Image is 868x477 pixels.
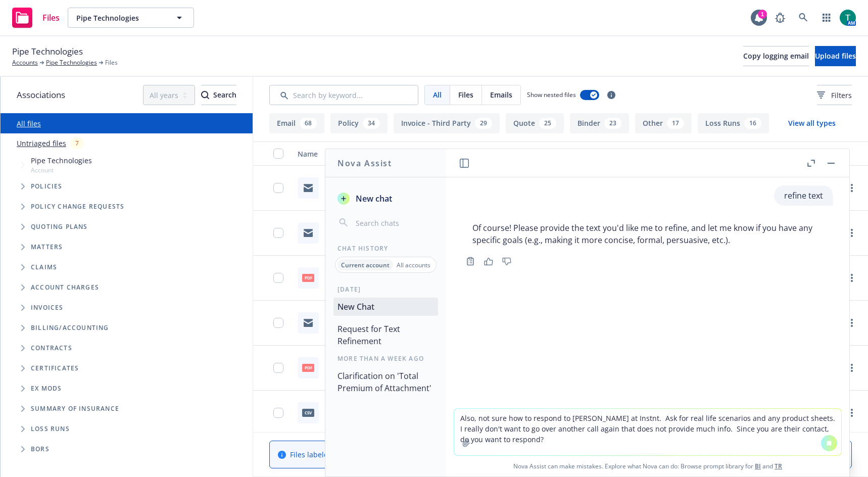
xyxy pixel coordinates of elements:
span: Summary of insurance [31,406,119,412]
button: Other [635,113,692,133]
a: Search [793,8,813,28]
span: Files [42,14,60,22]
span: Pipe Technologies [31,155,92,166]
span: Nova Assist can make mistakes. Explore what Nova can do: Browse prompt library for and [450,456,845,476]
div: 17 [667,118,684,129]
button: Summary [601,141,709,166]
div: 16 [744,118,761,129]
h1: Nova Assist [337,157,392,169]
div: Search [201,85,236,105]
a: All files [17,119,41,128]
span: Associations [17,88,65,102]
a: BI [755,462,761,470]
div: Name [298,149,387,159]
input: Toggle Row Selected [273,408,283,418]
p: Current account [341,261,390,269]
span: Files [458,89,473,100]
div: More than a week ago [325,354,446,363]
span: BORs [31,446,50,452]
svg: Search [201,91,209,99]
span: Certificates [31,365,79,371]
a: more [846,407,858,419]
button: Policy [330,113,388,133]
a: Switch app [816,8,837,28]
span: Pipe Technologies [76,13,164,23]
button: Invoice - Third Party [394,113,500,133]
a: more [846,182,858,194]
button: File type [402,141,511,166]
span: Copy logging email [743,51,809,61]
span: All [433,89,442,100]
span: New chat [354,193,392,205]
div: 23 [604,118,621,129]
span: Quoting plans [31,224,88,230]
a: more [846,362,858,374]
button: Request for Text Refinement [333,320,438,350]
input: Toggle Row Selected [273,363,283,373]
button: Thumbs down [499,254,515,268]
div: 1 [758,7,767,16]
button: Linked associations [709,141,817,166]
button: Quote [506,113,564,133]
a: Untriaged files [17,138,66,149]
button: Filters [817,85,852,105]
input: Search chats [354,216,434,230]
span: Policies [31,183,63,189]
a: more [846,272,858,284]
button: New Chat [333,298,438,316]
button: Clarification on 'Total Premium of Attachment' [333,367,438,397]
p: All accounts [397,261,430,269]
button: Name [294,141,402,166]
button: SearchSearch [201,85,236,105]
img: photo [840,10,856,26]
span: Account [31,166,92,174]
div: 68 [300,118,317,129]
button: Pipe Technologies [68,8,194,28]
button: Email [269,113,324,133]
span: Filters [831,90,852,101]
button: View all types [772,113,852,133]
div: 7 [70,137,84,149]
span: PDF [302,274,314,281]
div: Folder Tree Example [1,318,253,459]
p: refine text [784,189,823,202]
button: New chat [333,189,438,208]
div: [DATE] [325,285,446,294]
span: Contracts [31,345,72,351]
span: Filters [817,90,852,101]
span: Files labeled as "Auto ID card" are hidden. [290,449,502,460]
button: Binder [570,113,629,133]
input: Toggle Row Selected [273,183,283,193]
span: Ex Mods [31,386,62,392]
input: Toggle Row Selected [273,228,283,238]
span: Policy change requests [31,204,124,210]
span: Files [105,58,118,67]
span: Loss Runs [31,426,70,432]
a: more [846,227,858,239]
div: 29 [475,118,492,129]
div: Chat History [325,244,446,253]
div: Tree Example [1,153,253,318]
span: Claims [31,264,57,270]
p: Of course! Please provide the text you'd like me to refine, and let me know if you have any speci... [472,222,823,246]
span: Account charges [31,284,99,291]
input: Select all [273,149,283,159]
a: Pipe Technologies [46,58,97,67]
span: Show nested files [527,90,576,99]
button: Loss Runs [698,113,769,133]
input: Search by keyword... [269,85,418,105]
span: Billing/Accounting [31,325,109,331]
button: Created on [510,141,601,166]
span: pdf [302,364,314,371]
a: Files [8,4,64,32]
a: more [846,317,858,329]
a: Accounts [12,58,38,67]
span: Pipe Technologies [12,45,83,58]
button: Upload files [815,46,856,66]
a: Report a Bug [770,8,790,28]
svg: Copy to clipboard [466,257,475,266]
span: Emails [490,89,512,100]
div: 25 [539,118,556,129]
div: 34 [363,118,380,129]
a: TR [775,462,782,470]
